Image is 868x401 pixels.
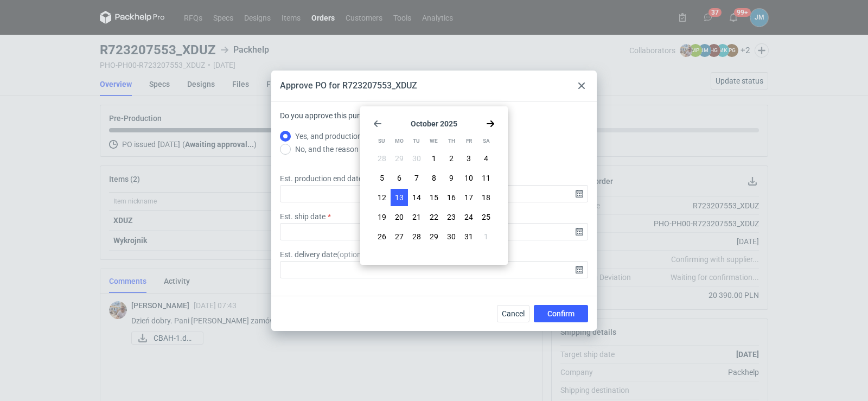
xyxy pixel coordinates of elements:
span: 10 [464,173,473,183]
span: 30 [447,231,456,242]
span: 25 [482,212,490,222]
button: Confirm [534,305,588,322]
span: 26 [378,231,386,242]
span: 28 [412,231,421,242]
button: Mon Oct 06 2025 [391,169,408,187]
span: 8 [432,173,436,183]
span: 2 [449,153,454,164]
button: Sun Oct 26 2025 [373,228,391,245]
div: We [425,132,442,150]
div: Tu [408,132,425,150]
button: Wed Oct 22 2025 [425,208,443,226]
button: Wed Oct 15 2025 [425,189,443,206]
div: Fr [461,132,477,150]
span: Cancel [502,310,525,317]
button: Wed Oct 01 2025 [425,150,443,167]
button: Sun Oct 12 2025 [373,189,391,206]
span: 15 [430,192,438,203]
span: 29 [430,231,438,242]
button: Sun Oct 19 2025 [373,208,391,226]
button: Sat Oct 18 2025 [477,189,495,206]
button: Wed Oct 29 2025 [425,228,443,245]
button: Tue Sep 30 2025 [408,150,425,167]
section: October 2025 [373,119,495,128]
button: Fri Oct 10 2025 [460,169,477,187]
button: Tue Oct 07 2025 [408,169,425,187]
div: Sa [478,132,495,150]
button: Mon Oct 13 2025 [391,189,408,206]
span: 3 [467,153,471,164]
button: Wed Oct 08 2025 [425,169,443,187]
span: 16 [447,192,456,203]
span: 27 [395,231,404,242]
button: Sat Oct 04 2025 [477,150,495,167]
label: Do you approve this purchase order? [280,110,403,130]
label: Est. delivery date [280,249,370,260]
span: 18 [482,192,490,203]
button: Fri Oct 03 2025 [460,150,477,167]
span: 14 [412,192,421,203]
button: Thu Oct 02 2025 [443,150,460,167]
button: Thu Oct 30 2025 [443,228,460,245]
span: 23 [447,212,456,222]
button: Tue Oct 28 2025 [408,228,425,245]
span: 31 [464,231,473,242]
div: Approve PO for R723207553_XDUZ [280,80,417,92]
button: Thu Oct 09 2025 [443,169,460,187]
span: 6 [397,173,401,183]
div: Su [373,132,390,150]
span: Confirm [547,310,575,317]
button: Sat Nov 01 2025 [477,228,495,245]
span: ( optional ) [337,250,370,259]
span: 30 [412,153,421,164]
label: Est. ship date [280,211,325,222]
svg: Go forward 1 month [486,119,495,128]
span: 19 [378,212,386,222]
span: 7 [414,173,419,183]
span: 29 [395,153,404,164]
svg: Go back 1 month [373,119,382,128]
button: Sat Oct 25 2025 [477,208,495,226]
button: Fri Oct 31 2025 [460,228,477,245]
button: Sun Sep 28 2025 [373,150,391,167]
button: Mon Sep 29 2025 [391,150,408,167]
span: 9 [449,173,454,183]
button: Fri Oct 24 2025 [460,208,477,226]
span: 4 [484,153,488,164]
span: 1 [484,231,488,242]
div: Mo [391,132,407,150]
span: 1 [432,153,436,164]
button: Thu Oct 23 2025 [443,208,460,226]
label: Est. production end date [280,173,362,184]
span: 13 [395,192,404,203]
span: 11 [482,173,490,183]
button: Fri Oct 17 2025 [460,189,477,206]
span: 28 [378,153,386,164]
span: 12 [378,192,386,203]
span: 21 [412,212,421,222]
button: Tue Oct 14 2025 [408,189,425,206]
span: 24 [464,212,473,222]
span: 20 [395,212,404,222]
button: Thu Oct 16 2025 [443,189,460,206]
span: 17 [464,192,473,203]
button: Mon Oct 20 2025 [391,208,408,226]
button: Sun Oct 05 2025 [373,169,391,187]
span: 5 [380,173,384,183]
button: Cancel [497,305,529,322]
button: Sat Oct 11 2025 [477,169,495,187]
div: Th [443,132,460,150]
span: 22 [430,212,438,222]
button: Tue Oct 21 2025 [408,208,425,226]
button: Mon Oct 27 2025 [391,228,408,245]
